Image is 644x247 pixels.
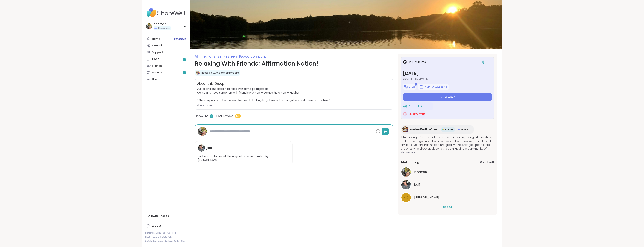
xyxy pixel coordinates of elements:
button: Add to Calendar [418,84,449,90]
span: Cyndy [414,195,439,200]
a: AmberWolffWizardAmberWolffWizardElite PeerElite PeerElite HostElite Host [401,125,474,134]
a: Help [172,232,177,234]
div: Coaching [152,44,165,48]
span: Just a chill out session to relax with some good people! Come and have some fun with friends! Pla... [197,87,391,102]
a: Logout [145,222,187,229]
div: Friends [152,64,162,68]
span: 1 Scheduled [174,37,186,40]
img: Elite Peer [442,129,444,130]
a: Referrals [145,232,155,234]
a: FAQ [167,232,171,234]
span: C [404,194,408,201]
button: Chat [403,84,416,90]
div: Home [152,37,160,41]
span: Self-esteem | [217,54,240,59]
img: jodi1 [401,180,411,189]
span: 1 [415,83,417,86]
span: becman [414,170,427,174]
button: Enter lobby [403,93,492,101]
a: Host [145,76,187,83]
div: Chat [152,57,159,61]
a: Redeem Code [165,240,179,243]
img: becman [198,127,207,136]
button: Share this group [403,102,433,110]
h3: in 15 minutes [403,60,426,64]
h2: About this Group [197,81,224,86]
span: jodi1 [414,183,420,187]
a: C[PERSON_NAME] [401,192,494,203]
a: Support [145,49,187,56]
span: Unregister [409,112,425,116]
div: Host [152,78,158,81]
span: 3:30PM - 5:00PM PDT [403,77,492,81]
span: 1 [210,114,213,118]
button: Unregister [403,110,425,118]
div: becman [154,22,171,26]
span: 0 spots left [480,160,494,164]
h3: [DATE] [403,70,492,77]
img: AmberWolffWizard [402,126,408,132]
img: AmberWolffWizard [196,71,200,75]
p: Looking fwd to one of the original sessions curated by [PERSON_NAME]! [198,155,289,162]
span: show more [401,150,494,154]
a: Host Training [145,236,159,238]
img: ShareWell Logomark [403,112,407,116]
span: 14 Attending [401,160,419,165]
span: Good company [240,54,267,59]
div: show more [197,103,391,107]
a: Safety Policy [160,236,174,238]
span: AmberWolffWizard [410,127,439,132]
span: Enter lobby [441,95,455,98]
span: Elite Peer [445,128,454,131]
span: 9 [184,71,185,74]
div: Activity [152,71,162,75]
span: Elite Host [461,128,470,131]
a: becmanbecman [401,167,494,177]
a: Friends [145,63,187,69]
a: Activity9 [145,69,187,76]
a: jodi1jodi1 [401,180,494,190]
span: 1 Pro credit [158,27,170,30]
span: 57 [183,58,186,61]
span: 5+ [235,114,241,118]
div: Invite Friends [145,213,187,219]
img: ShareWell Logomark [420,85,424,89]
span: Add to Calendar [425,85,447,88]
img: jodi1 [198,144,205,152]
a: Safety Resources [145,240,163,243]
div: Support [152,51,163,54]
h4: jodi1 [206,146,213,150]
span: Check-ins [195,114,208,118]
button: See All [443,205,452,209]
img: ShareWell Logomark [403,104,407,109]
a: Blog [181,240,185,243]
img: becman [401,167,411,177]
a: Hosted byAmberWolffWizard [201,71,239,75]
span: Host Reviews [216,114,233,118]
a: Home1Scheduled [145,36,187,42]
span: Chat [409,85,415,88]
img: becman [146,23,152,29]
a: About Us [156,232,165,234]
img: ShareWell Logomark [403,85,408,89]
div: Logout [152,224,161,228]
span: After having difficult situations in my adult years, losing relationships that had a huge impact ... [401,135,494,150]
span: Affirmations | [195,54,217,59]
img: ShareWell Nav Logo [145,6,187,19]
span: Share this group [409,104,433,109]
img: Elite Host [458,129,460,130]
a: Chat57 [145,56,187,63]
a: Coaching [145,42,187,49]
h1: Relaxing With Friends: Affirmation Nation! [195,59,393,68]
